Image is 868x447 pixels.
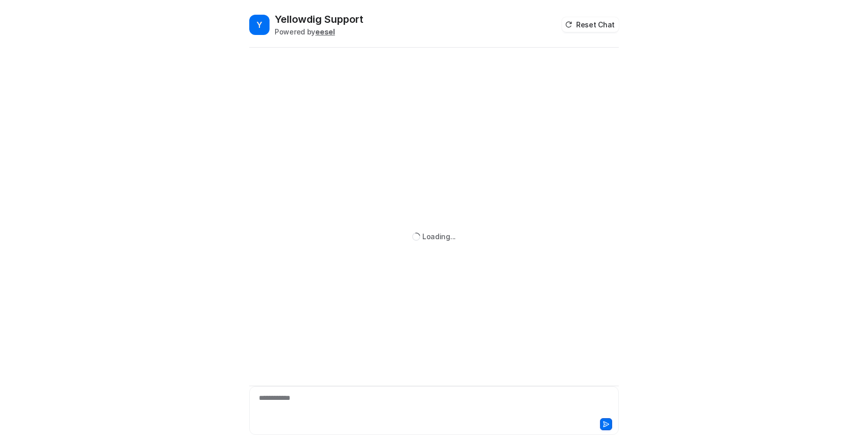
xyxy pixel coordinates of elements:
h2: Yellowdig Support [275,12,363,26]
span: Y [249,15,270,35]
div: Loading... [422,231,456,242]
div: Powered by [275,26,363,37]
button: Reset Chat [562,17,619,32]
b: eesel [315,27,335,36]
